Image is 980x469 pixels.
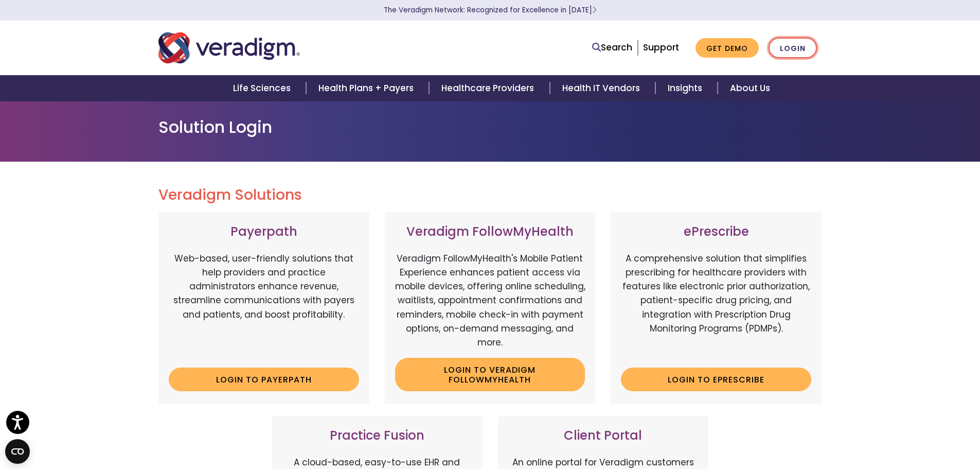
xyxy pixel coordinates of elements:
a: Login to Payerpath [169,368,359,391]
h3: Veradigm FollowMyHealth [395,224,585,239]
a: Health IT Vendors [550,75,655,101]
a: Health Plans + Payers [306,75,429,101]
p: Veradigm FollowMyHealth's Mobile Patient Experience enhances patient access via mobile devices, o... [395,252,585,350]
h2: Veradigm Solutions [158,186,822,204]
h1: Solution Login [158,117,822,137]
a: Life Sciences [221,75,306,101]
img: Veradigm logo [158,31,300,65]
a: Get Demo [696,38,759,58]
button: Open CMP widget [5,439,30,464]
h3: Payerpath [169,224,359,239]
a: Healthcare Providers [429,75,549,101]
a: Login to Veradigm FollowMyHealth [395,358,585,391]
p: Web-based, user-friendly solutions that help providers and practice administrators enhance revenu... [169,252,359,360]
a: Login to ePrescribe [621,368,811,391]
a: Support [643,41,679,54]
h3: Client Portal [508,428,699,443]
a: The Veradigm Network: Recognized for Excellence in [DATE]Learn More [384,5,597,15]
a: Insights [655,75,718,101]
h3: Practice Fusion [282,428,472,443]
span: Learn More [592,5,597,15]
a: Login [769,38,817,59]
iframe: Drift Chat Widget [782,395,968,457]
p: A comprehensive solution that simplifies prescribing for healthcare providers with features like ... [621,252,811,360]
a: Search [592,41,632,55]
h3: ePrescribe [621,224,811,239]
a: About Us [718,75,782,101]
